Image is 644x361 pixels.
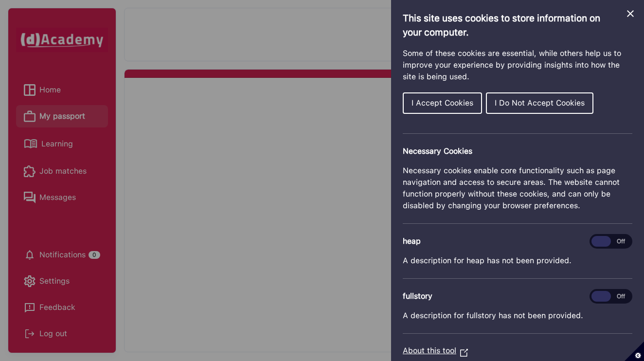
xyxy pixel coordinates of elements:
button: Set cookie preferences [625,342,644,361]
span: I Do Not Accept Cookies [495,98,585,108]
p: Necessary cookies enable core functionality such as page navigation and access to secure areas. T... [403,165,632,212]
span: On [591,236,611,247]
p: A description for fullstory has not been provided. [403,310,632,322]
p: A description for heap has not been provided. [403,255,632,267]
span: Off [611,236,630,247]
h3: heap [403,235,632,247]
button: I Accept Cookies [403,92,482,114]
h1: This site uses cookies to store information on your computer. [403,12,632,40]
h2: Necessary Cookies [403,145,632,157]
span: I Accept Cookies [411,98,473,108]
button: I Do Not Accept Cookies [486,92,593,114]
button: Close Cookie Control [625,8,636,19]
p: Some of these cookies are essential, while others help us to improve your experience by providing... [403,48,632,83]
span: On [591,291,611,302]
span: Off [611,291,630,302]
h3: fullstory [403,290,632,302]
a: About this tool [403,346,468,355]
